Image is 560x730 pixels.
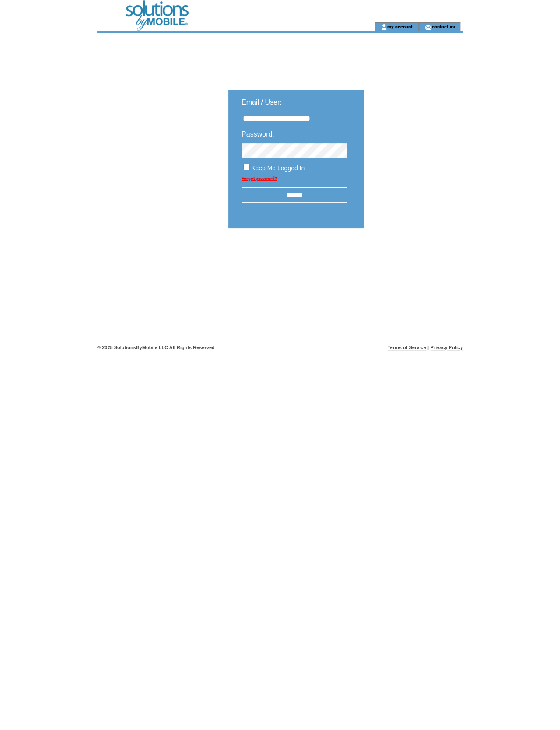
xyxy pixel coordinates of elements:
img: transparent.png [389,250,433,261]
span: © 2025 SolutionsByMobile LLC All Rights Reserved [97,345,215,350]
img: contact_us_icon.gif [425,24,431,31]
a: Privacy Policy [430,345,463,350]
a: Forgot password? [241,176,277,181]
span: Password: [241,130,274,138]
span: | [427,345,429,350]
span: Keep Me Logged In [251,165,304,172]
a: Terms of Service [388,345,426,350]
a: my account [387,24,413,29]
img: account_icon.gif [381,24,387,31]
span: Email / User: [241,98,282,106]
a: contact us [431,24,455,29]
